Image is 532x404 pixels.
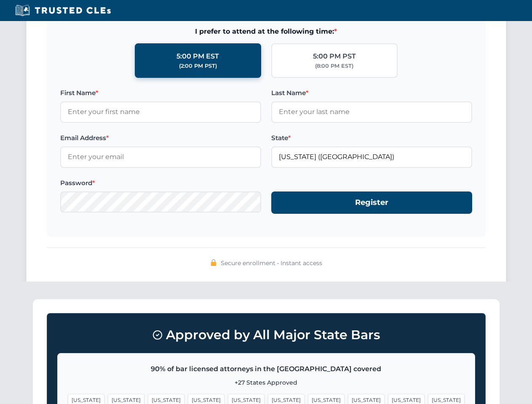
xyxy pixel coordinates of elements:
[60,133,261,143] label: Email Address
[210,259,217,266] img: 🔒
[60,178,261,188] label: Password
[60,26,472,37] span: I prefer to attend at the following time:
[221,258,322,268] span: Secure enrollment • Instant access
[271,146,472,167] input: Florida (FL)
[271,133,472,143] label: State
[271,88,472,98] label: Last Name
[271,191,472,214] button: Register
[179,62,217,70] div: (2:00 PM PST)
[68,364,465,375] p: 90% of bar licensed attorneys in the [GEOGRAPHIC_DATA] covered
[13,4,113,17] img: Trusted CLEs
[57,324,475,346] h3: Approved by All Major State Bars
[271,101,472,122] input: Enter your last name
[60,146,261,167] input: Enter your email
[176,51,219,62] div: 5:00 PM EST
[68,378,465,387] p: +27 States Approved
[60,88,261,98] label: First Name
[313,51,356,62] div: 5:00 PM PST
[60,101,261,122] input: Enter your first name
[315,62,353,70] div: (8:00 PM EST)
